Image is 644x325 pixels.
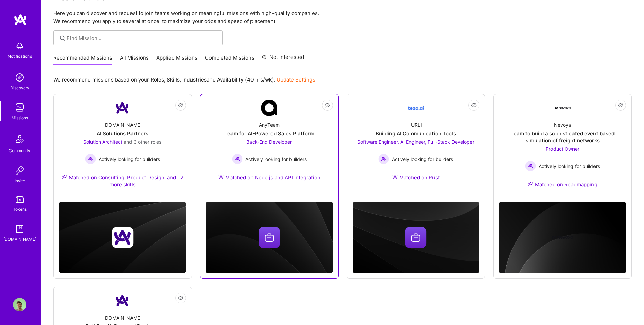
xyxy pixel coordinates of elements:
[405,227,427,248] img: Company logo
[3,236,36,243] div: [DOMAIN_NAME]
[259,121,280,129] div: AnyTeam
[120,54,149,65] a: All Missions
[11,298,28,311] a: User Avatar
[357,139,474,145] span: Software Engineer, AI Engineer, Full-Stack Developer
[205,54,254,65] a: Completed Missions
[10,84,29,91] div: Discovery
[499,202,626,274] img: cover
[258,227,280,248] img: Company logo
[499,130,626,144] div: Team to build a sophisticated event based simulation of freight networks
[206,100,333,189] a: Company LogoAnyTeamTeam for AI-Powered Sales PlatformBack-End Developer Actively looking for buil...
[471,102,477,108] i: icon EyeClosed
[378,154,389,164] img: Actively looking for builders
[62,174,67,180] img: Ateam Purple Icon
[13,71,26,84] img: discovery
[525,161,536,171] img: Actively looking for builders
[528,181,597,188] div: Matched on Roadmapping
[392,156,453,163] span: Actively looking for builders
[13,39,26,53] img: bell
[124,139,161,145] span: and 3 other roles
[13,164,26,177] img: Invite
[178,295,183,301] i: icon EyeClosed
[246,139,292,145] span: Back-End Developer
[499,100,626,196] a: Company LogoNevoyaTeam to build a sophisticated event based simulation of freight networksProduct...
[528,181,533,187] img: Ateam Purple Icon
[353,100,480,189] a: Company Logo[URL]Building AI Communication ToolsSoftware Engineer, AI Engineer, Full-Stack Develo...
[114,100,130,116] img: Company Logo
[167,76,180,83] b: Skills
[114,293,130,309] img: Company Logo
[218,174,320,181] div: Matched on Node.js and API Integration
[13,206,27,213] div: Tokens
[262,53,304,65] a: Not Interested
[552,227,573,248] img: Company logo
[224,130,314,137] div: Team for AI-Powered Sales Platform
[618,102,623,108] i: icon EyeClosed
[14,14,27,26] img: logo
[12,131,28,147] img: Community
[59,100,186,196] a: Company Logo[DOMAIN_NAME]AI Solutions PartnersSolution Architect and 3 other rolesActively lookin...
[353,202,480,273] img: cover
[83,139,122,145] span: Solution Architect
[218,174,224,180] img: Ateam Purple Icon
[97,130,148,137] div: AI Solutions Partners
[408,100,424,116] img: Company Logo
[245,156,307,163] span: Actively looking for builders
[12,114,28,121] div: Missions
[178,102,183,108] i: icon EyeClosed
[53,54,112,65] a: Recommended Missions
[555,107,571,109] img: Company Logo
[392,174,440,181] div: Matched on Rust
[13,298,26,311] img: User Avatar
[99,156,160,163] span: Actively looking for builders
[392,174,398,180] img: Ateam Purple Icon
[325,102,330,108] i: icon EyeClosed
[103,121,142,129] div: [DOMAIN_NAME]
[85,154,96,164] img: Actively looking for builders
[59,174,186,188] div: Matched on Consulting, Product Design, and +2 more skills
[59,34,66,42] i: icon SearchGrey
[13,222,26,236] img: guide book
[156,54,197,65] a: Applied Missions
[376,130,456,137] div: Building AI Communication Tools
[53,76,315,83] p: We recommend missions based on your , , and .
[217,76,274,83] b: Availability (40 hrs/wk)
[261,100,277,116] img: Company Logo
[103,314,142,321] div: [DOMAIN_NAME]
[53,9,632,25] p: Here you can discover and request to join teams working on meaningful missions with high-quality ...
[59,202,186,273] img: cover
[232,154,243,164] img: Actively looking for builders
[9,147,31,154] div: Community
[554,121,571,129] div: Nevoya
[16,196,24,203] img: tokens
[409,121,422,129] div: [URL]
[277,76,315,83] a: Update Settings
[67,34,218,42] input: Find Mission...
[539,163,600,170] span: Actively looking for builders
[13,101,26,114] img: teamwork
[8,53,32,60] div: Notifications
[112,227,133,248] img: Company logo
[546,146,579,152] span: Product Owner
[182,76,207,83] b: Industries
[206,202,333,273] img: cover
[15,177,25,184] div: Invite
[150,76,164,83] b: Roles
